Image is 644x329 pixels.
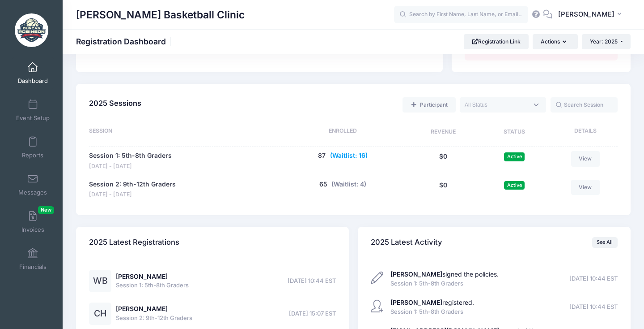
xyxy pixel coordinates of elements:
[280,127,407,138] div: Enrolled
[89,127,279,138] div: Session
[116,314,192,323] span: Session 2: 9th-12th Graders
[76,37,174,46] h1: Registration Dashboard
[76,4,245,25] h1: [PERSON_NAME] Basketball Clinic
[318,151,326,160] button: 87
[16,114,50,122] span: Event Setup
[480,127,549,138] div: Status
[390,299,474,306] a: [PERSON_NAME]registered.
[592,237,618,248] a: See All
[330,151,368,160] button: (Waitlist: 16)
[394,6,528,24] input: Search by First Name, Last Name, or Email...
[89,277,111,285] a: WB
[549,127,618,138] div: Details
[12,57,54,89] a: Dashboard
[89,180,176,189] a: Session 2: 9th-12th Graders
[38,206,54,214] span: New
[19,263,47,271] span: Financials
[12,95,54,126] a: Event Setup
[15,13,48,47] img: Duncan Robinson Basketball Clinic
[22,152,43,159] span: Reports
[504,181,525,190] span: Active
[12,132,54,163] a: Reports
[89,270,111,292] div: WB
[89,99,141,108] span: 2025 Sessions
[464,34,529,49] a: Registration Link
[558,9,614,19] span: [PERSON_NAME]
[465,101,528,109] textarea: Search
[18,77,48,85] span: Dashboard
[12,243,54,275] a: Financials
[331,180,366,189] button: (Waitlist: 4)
[89,310,111,318] a: CH
[18,189,47,196] span: Messages
[89,151,172,160] a: Session 1: 5th-8th Graders
[402,97,455,113] a: Add a new manual registration
[12,169,54,200] a: Messages
[533,34,577,49] button: Actions
[571,151,600,166] a: View
[390,270,442,278] strong: [PERSON_NAME]
[390,270,499,278] a: [PERSON_NAME]signed the policies.
[288,277,336,286] span: [DATE] 10:44 EST
[569,303,618,312] span: [DATE] 10:44 EST
[569,274,618,283] span: [DATE] 10:44 EST
[371,229,442,255] h4: 2025 Latest Activity
[116,281,189,290] span: Session 1: 5th-8th Graders
[289,309,336,318] span: [DATE] 15:07 EST
[504,152,525,161] span: Active
[21,226,44,234] span: Invoices
[390,299,442,306] strong: [PERSON_NAME]
[551,97,618,113] input: Search Session
[582,34,631,49] button: Year: 2025
[590,38,618,45] span: Year: 2025
[89,229,179,255] h4: 2025 Latest Registrations
[89,190,176,199] span: [DATE] - [DATE]
[571,180,600,195] a: View
[319,180,327,189] button: 65
[552,4,631,25] button: [PERSON_NAME]
[406,127,480,138] div: Revenue
[406,180,480,199] div: $0
[406,151,480,170] div: $0
[390,307,474,316] span: Session 1: 5th-8th Graders
[89,303,111,325] div: CH
[116,273,168,280] a: [PERSON_NAME]
[12,206,54,238] a: InvoicesNew
[390,279,499,288] span: Session 1: 5th-8th Graders
[116,305,168,312] a: [PERSON_NAME]
[89,162,172,171] span: [DATE] - [DATE]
